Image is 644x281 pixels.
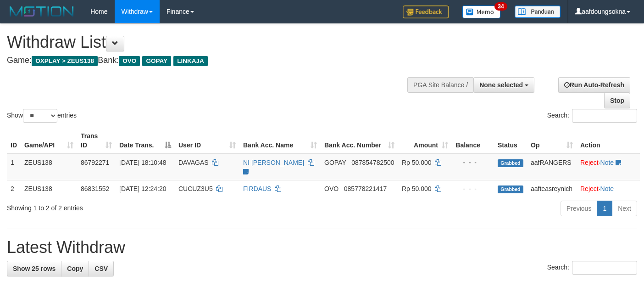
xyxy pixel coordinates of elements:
th: Bank Acc. Number: activate to sort column ascending [321,128,398,154]
img: Button%20Memo.svg [462,6,501,18]
span: Rp 50.000 [402,185,432,192]
td: · [577,180,640,197]
span: Grabbed [498,185,523,193]
select: Showentries [23,109,57,123]
img: panduan.png [515,6,561,18]
td: · [577,154,640,180]
th: Bank Acc. Name: activate to sort column ascending [239,128,321,154]
th: User ID: activate to sort column ascending [175,128,239,154]
button: None selected [473,77,534,93]
span: [DATE] 18:10:48 [119,159,166,166]
input: Search: [572,109,637,123]
input: Search: [572,261,637,275]
th: Action [577,128,640,154]
a: Next [612,201,637,216]
a: Copy [61,261,89,276]
span: Copy 085778221417 to clipboard [344,185,387,192]
td: aafRANGERS [527,154,577,180]
span: 86831552 [81,185,109,192]
a: CSV [89,261,114,276]
span: [DATE] 12:24:20 [119,185,166,192]
a: NI [PERSON_NAME] [243,159,304,166]
th: Amount: activate to sort column ascending [398,128,452,154]
label: Show entries [7,109,77,123]
span: 34 [494,2,507,11]
span: 86792271 [81,159,109,166]
div: Showing 1 to 2 of 2 entries [7,200,261,213]
label: Search: [547,109,637,123]
span: Copy [67,265,83,272]
div: - - - [455,184,490,193]
span: Copy 087854782500 to clipboard [351,159,394,166]
span: Show 25 rows [13,265,56,272]
span: OVO [119,56,140,66]
td: ZEUS138 [21,154,77,180]
a: 1 [597,201,612,216]
a: Note [600,185,614,192]
td: 2 [7,180,21,197]
span: GOPAY [142,56,171,66]
th: Date Trans.: activate to sort column descending [116,128,175,154]
span: LINKAJA [173,56,208,66]
img: Feedback.jpg [403,6,449,18]
span: CSV [94,265,108,272]
label: Search: [547,261,637,275]
span: GOPAY [324,159,346,166]
td: ZEUS138 [21,180,77,197]
h1: Latest Withdraw [7,238,637,257]
span: Grabbed [498,159,523,167]
div: PGA Site Balance / [407,77,473,93]
th: Game/API: activate to sort column ascending [21,128,77,154]
span: Rp 50.000 [402,159,432,166]
th: Balance [452,128,494,154]
th: Status [494,128,527,154]
th: Trans ID: activate to sort column ascending [77,128,116,154]
h4: Game: Bank: [7,56,420,65]
span: None selected [479,81,523,89]
span: OVO [324,185,339,192]
span: CUCUZ3U5 [178,185,213,192]
div: - - - [455,158,490,167]
td: 1 [7,154,21,180]
img: MOTION_logo.png [7,5,77,18]
a: FIRDAUS [243,185,271,192]
td: aafteasreynich [527,180,577,197]
th: Op: activate to sort column ascending [527,128,577,154]
a: Run Auto-Refresh [558,77,630,93]
span: OXPLAY > ZEUS138 [32,56,98,66]
a: Show 25 rows [7,261,61,276]
a: Reject [580,185,599,192]
a: Stop [604,93,630,108]
a: Note [600,159,614,166]
th: ID [7,128,21,154]
h1: Withdraw List [7,33,420,51]
a: Previous [561,201,597,216]
a: Reject [580,159,599,166]
span: DAVAGAS [178,159,209,166]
